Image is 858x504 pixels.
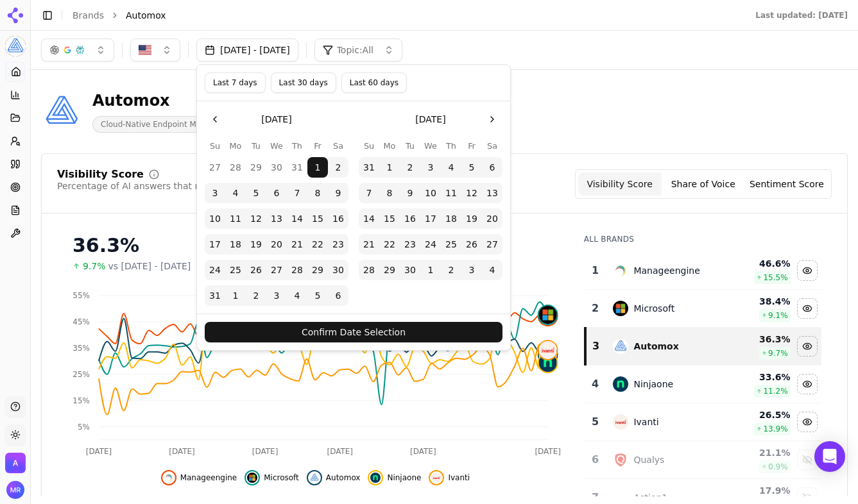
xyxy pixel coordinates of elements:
[57,169,144,180] div: Visibility Score
[287,140,307,152] th: Thursday
[482,260,502,280] button: Saturday, October 4th, 2025, selected
[247,473,257,483] img: microsoft
[73,9,730,22] nav: breadcrumb
[585,328,821,365] tr: 3automoxAutomox36.3%9.7%Hide automox data
[539,341,557,359] img: ivanti
[584,234,821,244] div: All Brands
[730,257,791,270] div: 46.6 %
[431,473,442,483] img: ivanti
[441,234,461,255] button: Thursday, September 25th, 2025, selected
[585,252,821,290] tr: 1manageengineManageengine46.6%15.5%Hide manageengine data
[379,234,400,255] button: Monday, September 22nd, 2025, selected
[441,157,461,178] button: Thursday, September 4th, 2025, selected
[420,157,441,178] button: Wednesday, September 3rd, 2025, selected
[368,470,421,485] button: Hide ninjaone data
[755,10,848,21] div: Last updated: [DATE]
[73,344,90,353] tspan: 35%
[287,285,307,306] button: Thursday, September 4th, 2025, selected
[86,447,112,456] tspan: [DATE]
[763,273,787,283] span: 15.5 %
[359,157,379,178] button: Sunday, August 31st, 2025, selected
[590,301,601,316] div: 2
[379,260,400,280] button: Monday, September 29th, 2025, selected
[246,234,266,255] button: Tuesday, August 19th, 2025, selected
[387,473,421,483] span: Ninjaone
[92,90,349,111] div: Automox
[441,208,461,229] button: Thursday, September 18th, 2025, selected
[797,260,818,281] button: Hide manageengine data
[225,234,246,255] button: Monday, August 18th, 2025, selected
[5,36,26,56] img: Automox
[271,72,336,93] button: Last 30 days
[307,140,328,152] th: Friday
[266,140,287,152] th: Wednesday
[420,208,441,229] button: Wednesday, September 17th, 2025, selected
[662,172,745,196] button: Share of Voice
[400,157,420,178] button: Tuesday, September 2nd, 2025, selected
[73,317,90,326] tspan: 45%
[797,374,818,394] button: Hide ninjaone data
[5,453,26,473] button: Open organization switcher
[307,285,328,306] button: Friday, September 5th, 2025, selected
[73,234,558,257] div: 36.3%
[359,260,379,280] button: Sunday, September 28th, 2025, selected
[327,447,353,456] tspan: [DATE]
[225,140,246,152] th: Monday
[763,386,787,396] span: 11.2 %
[730,484,791,497] div: 17.9 %
[461,140,482,152] th: Friday
[266,208,287,229] button: Wednesday, August 13th, 2025, selected
[328,234,348,255] button: Saturday, August 23rd, 2025, selected
[592,339,601,354] div: 3
[266,285,287,306] button: Wednesday, September 3rd, 2025, selected
[420,234,441,255] button: Wednesday, September 24th, 2025, selected
[225,183,246,203] button: Monday, August 4th, 2025, selected
[585,290,821,328] tr: 2microsoftMicrosoft38.4%9.1%Hide microsoft data
[326,473,361,483] span: Automox
[420,183,441,203] button: Wednesday, September 10th, 2025, selected
[164,473,174,483] img: manageengine
[590,452,601,467] div: 6
[359,183,379,203] button: Sunday, September 7th, 2025, selected
[441,260,461,280] button: Thursday, October 2nd, 2025, selected
[585,403,821,441] tr: 5ivantiIvanti26.5%13.9%Hide ivanti data
[730,295,791,308] div: 38.4 %
[139,44,151,56] img: United States
[633,302,674,315] div: Microsoft
[461,208,482,229] button: Friday, September 19th, 2025, selected
[205,109,225,130] button: Go to the Previous Month
[246,285,266,306] button: Tuesday, September 2nd, 2025, selected
[264,473,299,483] span: Microsoft
[307,470,361,485] button: Hide automox data
[73,291,90,300] tspan: 55%
[379,208,400,229] button: Monday, September 15th, 2025, selected
[730,408,791,421] div: 26.5 %
[246,157,266,178] button: Tuesday, July 29th, 2025
[266,260,287,280] button: Wednesday, August 27th, 2025, selected
[246,260,266,280] button: Tuesday, August 26th, 2025, selected
[420,260,441,280] button: Wednesday, October 1st, 2025, selected
[730,371,791,383] div: 33.6 %
[797,449,818,470] button: Show qualys data
[341,72,407,93] button: Last 60 days
[108,260,191,273] span: vs [DATE] - [DATE]
[126,9,166,22] span: Automox
[5,36,26,56] button: Current brand: Automox
[246,208,266,229] button: Tuesday, August 12th, 2025, selected
[266,234,287,255] button: Wednesday, August 20th, 2025, selected
[309,473,320,483] img: automox
[814,441,845,472] div: Open Intercom Messenger
[613,339,628,354] img: automox
[180,473,237,483] span: Manageengine
[78,423,90,432] tspan: 5%
[585,365,821,403] tr: 4ninjaoneNinjaone33.6%11.2%Hide ninjaone data
[590,263,601,278] div: 1
[359,208,379,229] button: Sunday, September 14th, 2025, selected
[590,376,601,392] div: 4
[482,234,502,255] button: Saturday, September 27th, 2025, selected
[225,285,246,306] button: Monday, September 1st, 2025, selected
[797,412,818,432] button: Hide ivanti data
[633,453,664,466] div: Qualys
[461,157,482,178] button: Friday, September 5th, 2025, selected
[252,447,279,456] tspan: [DATE]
